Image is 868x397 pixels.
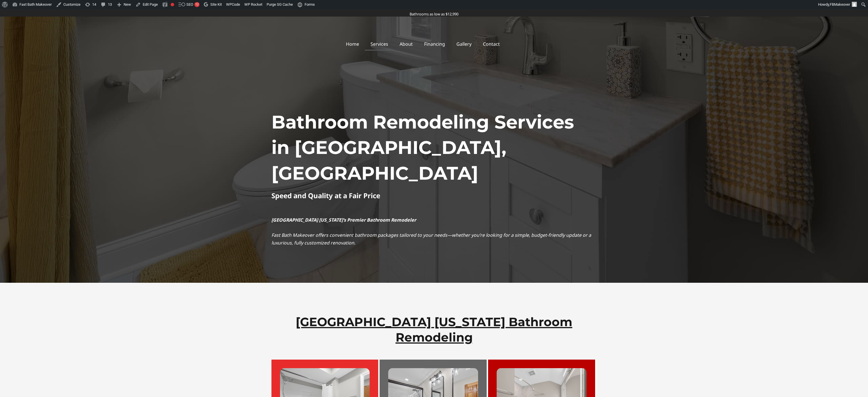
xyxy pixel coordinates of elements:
strong: Speed and Quality at a Fair Price [271,191,380,200]
h1: Bathroom Remodeling Services in [GEOGRAPHIC_DATA], [GEOGRAPHIC_DATA] [271,109,597,186]
div: Focus keyphrase not set [171,3,174,6]
a: Home [340,37,365,51]
a: Contact [477,37,506,51]
a: About [394,37,418,51]
em: Fast Bath Makeover offers convenient bathroom packages tailored to your needs—whether you’re look... [271,232,591,246]
a: Gallery [451,37,477,51]
span: FBMakeover [830,2,850,7]
h2: [GEOGRAPHIC_DATA] [US_STATE] Bathroom Remodeling​ [274,314,594,345]
strong: [GEOGRAPHIC_DATA] [US_STATE]’s Premier Bathroom Remodeler [271,217,416,223]
a: Services [365,37,394,51]
a: Financing [418,37,451,51]
div: 12 [194,2,200,7]
span: Site Kit [210,2,222,7]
